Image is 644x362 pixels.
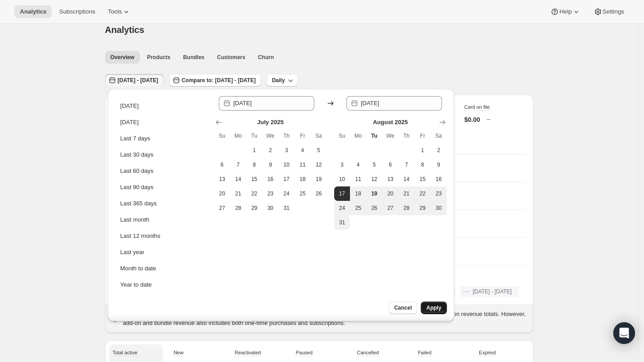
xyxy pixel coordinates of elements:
span: Mo [234,132,243,139]
span: 11 [298,161,307,168]
div: Year to date [120,280,152,289]
button: Subscriptions [54,5,101,18]
button: Sunday August 3 2025 [334,158,350,172]
button: Sunday August 31 2025 [334,215,350,230]
button: Tuesday July 29 2025 [246,201,262,215]
button: Sunday July 20 2025 [214,186,230,201]
span: 10 [282,161,291,168]
button: Tuesday July 8 2025 [246,158,262,172]
p: $0.00 [465,115,480,124]
button: Saturday August 9 2025 [431,158,447,172]
th: Wednesday [262,129,279,143]
span: Compare to: [DATE] - [DATE] [182,77,256,84]
button: Monday August 11 2025 [350,172,366,186]
span: 18 [354,190,363,197]
button: Monday July 21 2025 [230,186,246,201]
span: We [266,132,275,139]
button: Wednesday August 13 2025 [382,172,399,186]
button: Last 365 days [118,196,208,211]
button: Thursday July 24 2025 [278,186,294,201]
div: [DATE] [120,118,139,127]
span: 27 [218,204,227,212]
button: Last year [118,245,208,260]
span: [DATE] - [DATE] [118,77,158,84]
span: 5 [314,147,323,154]
th: Thursday [278,129,294,143]
button: Friday July 25 2025 [294,186,311,201]
button: Last 12 months [118,229,208,243]
span: 4 [354,161,363,168]
span: 21 [234,190,243,197]
span: 14 [402,176,411,183]
button: Saturday July 26 2025 [311,186,327,201]
span: 23 [434,190,443,197]
button: Sunday August 10 2025 [334,172,350,186]
span: 30 [434,204,443,212]
button: Sunday July 13 2025 [214,172,230,186]
span: 18 [298,176,307,183]
span: 26 [370,204,379,212]
span: 9 [266,161,275,168]
th: Saturday [431,129,447,143]
div: Last 30 days [120,150,154,159]
span: 12 [314,161,323,168]
button: Friday August 1 2025 [414,143,431,158]
button: [DATE] - [DATE] [105,74,164,87]
button: Start of range Sunday August 17 2025 [334,186,350,201]
span: 19 [370,190,379,197]
div: [DATE] [120,102,139,111]
span: Analytics [105,25,144,35]
span: Fr [298,132,307,139]
button: Daily [267,74,298,87]
button: Thursday August 14 2025 [398,172,414,186]
span: 17 [338,190,347,197]
button: Wednesday July 16 2025 [262,172,279,186]
button: Last 7 days [118,131,208,146]
span: 25 [298,190,307,197]
span: Th [402,132,411,139]
button: Tuesday July 15 2025 [246,172,262,186]
button: Saturday July 19 2025 [311,172,327,186]
span: 7 [234,161,243,168]
button: Show previous month, June 2025 [212,116,225,129]
button: Monday August 18 2025 [350,186,366,201]
span: 6 [218,161,227,168]
span: Tu [250,132,259,139]
span: Sa [314,132,323,139]
span: We [386,132,395,139]
span: [DATE] - [DATE] [473,288,511,295]
button: Thursday August 28 2025 [398,201,414,215]
button: Monday July 28 2025 [230,201,246,215]
span: 22 [418,190,427,197]
span: Total active [113,350,138,355]
span: 25 [354,204,363,212]
span: 30 [266,204,275,212]
div: Month to date [120,264,156,273]
span: 8 [250,161,259,168]
button: Thursday July 10 2025 [278,158,294,172]
span: 20 [218,190,227,197]
span: 7 [402,161,411,168]
span: Paused [296,350,313,355]
span: 20 [386,190,395,197]
span: 16 [434,176,443,183]
span: Fr [418,132,427,139]
button: Thursday August 21 2025 [398,186,414,201]
span: 3 [338,161,347,168]
span: 3 [282,147,291,154]
span: Settings [603,8,624,15]
span: 17 [282,176,291,183]
button: Last 90 days [118,180,208,195]
div: Last 7 days [120,134,151,143]
span: 15 [250,176,259,183]
button: Tools [102,5,136,18]
th: Monday [350,129,366,143]
button: Thursday July 17 2025 [278,172,294,186]
span: 19 [314,176,323,183]
button: Tuesday August 12 2025 [366,172,382,186]
button: Monday July 14 2025 [230,172,246,186]
div: Open Intercom Messenger [613,322,635,344]
span: Tools [108,8,122,15]
span: Sa [434,132,443,139]
span: 24 [282,190,291,197]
